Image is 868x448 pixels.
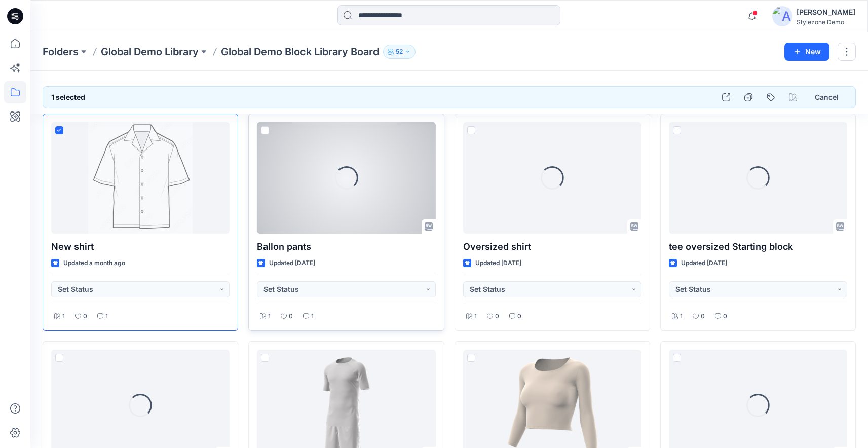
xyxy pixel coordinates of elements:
[474,311,477,322] p: 1
[221,45,379,59] p: Global Demo Block Library Board
[43,45,79,59] a: Folders
[797,6,855,18] div: [PERSON_NAME]
[311,311,314,322] p: 1
[784,43,829,61] button: New
[62,311,65,322] p: 1
[475,258,521,269] p: Updated [DATE]
[806,88,847,106] button: Cancel
[680,311,683,322] p: 1
[701,311,705,322] p: 0
[463,240,641,254] p: Oversized shirt
[289,311,293,322] p: 0
[83,311,87,322] p: 0
[723,311,727,322] p: 0
[105,311,108,322] p: 1
[51,91,85,103] h6: 1 selected
[517,311,521,322] p: 0
[51,240,230,254] p: New shirt
[257,240,435,254] p: Ballon pants
[101,45,199,59] a: Global Demo Library
[495,311,499,322] p: 0
[681,258,727,269] p: Updated [DATE]
[63,258,125,269] p: Updated a month ago
[797,18,855,26] div: Stylezone Demo
[269,258,315,269] p: Updated [DATE]
[772,6,792,26] img: avatar
[383,45,416,59] button: 52
[669,240,847,254] p: tee oversized Starting block
[396,46,403,57] p: 52
[268,311,271,322] p: 1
